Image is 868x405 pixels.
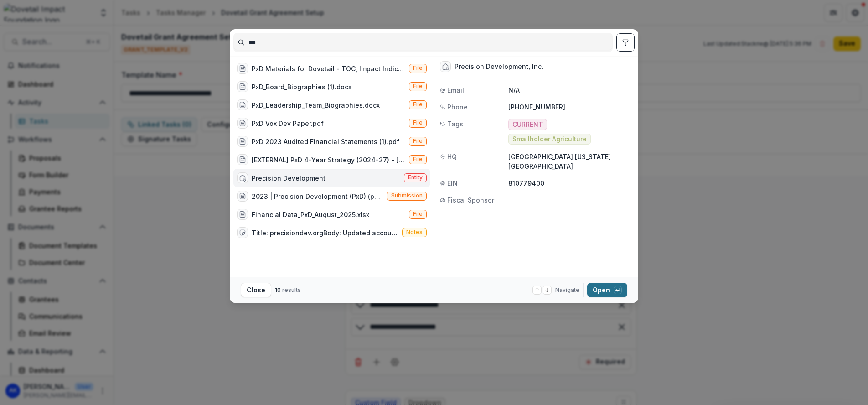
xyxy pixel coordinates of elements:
span: results [282,286,301,293]
span: HQ [447,152,457,161]
span: File [413,65,423,71]
div: PxD 2023 Audited Financial Statements (1).pdf [252,137,399,146]
span: File [413,156,423,162]
div: Precision Development [252,173,325,183]
span: Entity [408,174,423,181]
button: Open [587,283,627,297]
p: N/A [508,85,633,95]
p: 810779400 [508,178,633,188]
button: Close [241,283,271,297]
span: File [413,119,423,126]
div: [EXTERNAL] PxD 4-Year Strategy (2024-27) - [DATE].docx [252,155,405,165]
p: [PHONE_NUMBER] [508,102,633,112]
div: Precision Development, Inc. [455,63,543,71]
div: Financial Data_PxD_August_2025.xlsx [252,210,369,219]
span: 10 [275,286,281,293]
div: PxD_Board_Biographies (1).docx [252,82,351,92]
span: Fiscal Sponsor [447,195,494,205]
span: Submission [391,192,423,199]
span: File [413,101,423,108]
span: File [413,211,423,217]
span: Tags [447,119,463,129]
div: PxD_Leadership_Team_Biographies.docx [252,100,380,110]
div: PxD Vox Dev Paper.pdf [252,119,324,128]
span: CURRENT [512,121,543,129]
span: Smallholder Agriculture [512,135,587,143]
button: toggle filters [616,33,635,52]
span: Navigate [555,286,579,294]
p: [GEOGRAPHIC_DATA] [US_STATE] [GEOGRAPHIC_DATA] [508,152,633,171]
span: Email [447,85,464,95]
div: Title: precisiondev.orgBody: Updated account to reflect new "branding" as Precision Development (... [252,228,398,238]
span: EIN [447,178,458,188]
span: File [413,83,423,89]
div: PxD Materials for Dovetail - TOC, Impact Indicators, and Operational KPIs.docx [252,64,405,73]
span: Phone [447,102,468,112]
span: File [413,138,423,144]
span: Notes [406,229,423,235]
div: 2023 | Precision Development (PxD) (putting in at $50k to represent a potential for what would li... [252,192,383,201]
